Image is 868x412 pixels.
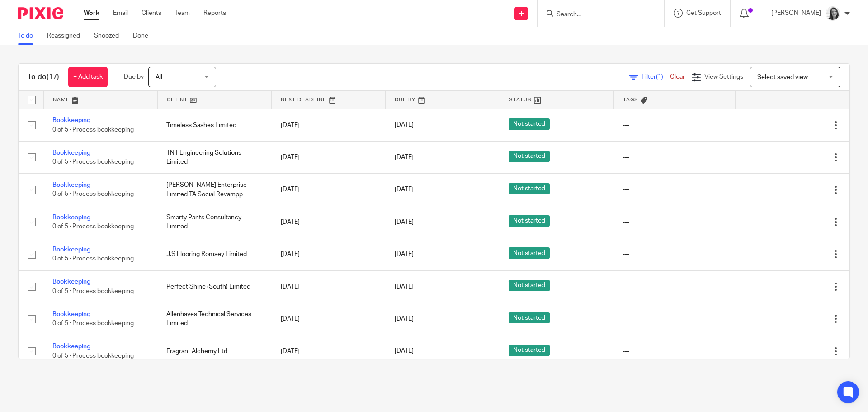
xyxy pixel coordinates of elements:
div: --- [623,314,726,323]
div: --- [623,185,726,194]
a: Team [175,9,190,18]
span: 0 of 5 · Process bookkeeping [52,320,134,327]
span: 0 of 5 · Process bookkeeping [52,353,134,359]
span: View Settings [704,74,743,80]
td: Timeless Sashes Limited [157,109,271,141]
p: Due by [124,72,144,81]
span: [DATE] [395,122,414,128]
span: Not started [509,247,550,259]
a: Snoozed [94,27,126,45]
a: Bookkeeping [52,117,90,123]
div: --- [623,282,726,291]
span: Not started [509,183,550,194]
span: Get Support [686,10,721,16]
span: Not started [509,312,550,323]
a: Bookkeeping [52,246,90,253]
span: 0 of 5 · Process bookkeeping [52,256,134,262]
td: Perfect Shine (South) Limited [157,270,271,303]
td: [DATE] [272,141,386,173]
span: [DATE] [395,348,414,355]
div: --- [623,347,726,356]
td: Smarty Pants Consultancy Limited [157,206,271,238]
img: Sonia%20Thumb.jpeg [826,6,840,21]
div: --- [623,153,726,162]
td: [DATE] [272,206,386,238]
td: [PERSON_NAME] Enterprise Limited TA Social Revampp [157,174,271,206]
td: [DATE] [272,174,386,206]
td: [DATE] [272,270,386,303]
span: Filter [642,74,670,80]
span: (1) [656,74,663,80]
input: Search [556,11,637,19]
span: [DATE] [395,219,414,225]
span: Not started [509,215,550,227]
span: 0 of 5 · Process bookkeeping [52,127,134,133]
a: + Add task [68,67,108,87]
img: Pixie [18,7,63,19]
a: Bookkeeping [52,150,90,156]
td: J.S Flooring Romsey Limited [157,238,271,270]
span: [DATE] [395,154,414,161]
span: [DATE] [395,186,414,193]
td: Allenhayes Technical Services Limited [157,303,271,335]
span: 0 of 5 · Process bookkeeping [52,288,134,294]
a: Done [133,27,155,45]
a: Bookkeeping [52,214,90,221]
span: Not started [509,345,550,356]
a: Clear [670,74,685,80]
p: [PERSON_NAME] [771,9,821,18]
span: Tags [623,97,638,102]
span: Select saved view [757,74,808,81]
div: --- [623,121,726,130]
span: 0 of 5 · Process bookkeeping [52,223,134,230]
div: --- [623,218,726,227]
a: Clients [142,9,161,18]
span: [DATE] [395,284,414,290]
a: Reassigned [47,27,87,45]
span: [DATE] [395,316,414,322]
a: Reports [203,9,226,18]
td: [DATE] [272,303,386,335]
span: Not started [509,151,550,162]
div: --- [623,250,726,259]
td: Fragrant Alchemy Ltd [157,335,271,367]
span: Not started [509,280,550,291]
td: TNT Engineering Solutions Limited [157,141,271,173]
a: To do [18,27,40,45]
span: 0 of 5 · Process bookkeeping [52,191,134,198]
h1: To do [28,72,59,82]
a: Bookkeeping [52,182,90,188]
a: Bookkeeping [52,343,90,350]
span: 0 of 5 · Process bookkeeping [52,159,134,165]
td: [DATE] [272,109,386,141]
span: All [156,74,162,81]
td: [DATE] [272,238,386,270]
span: (17) [47,73,59,81]
a: Bookkeeping [52,311,90,317]
td: [DATE] [272,335,386,367]
span: Not started [509,118,550,130]
a: Email [113,9,128,18]
span: [DATE] [395,251,414,257]
a: Bookkeeping [52,279,90,285]
a: Work [84,9,99,18]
